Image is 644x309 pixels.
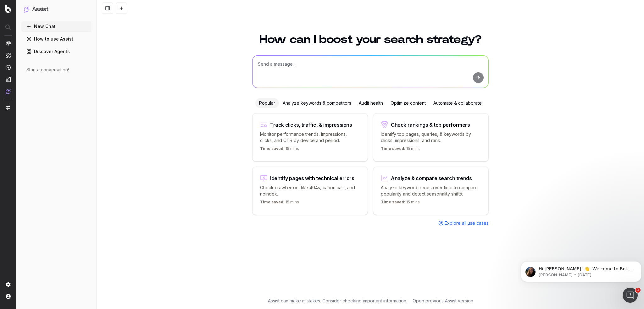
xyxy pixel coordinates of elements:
div: Start a conversation! [26,67,86,73]
iframe: Intercom notifications message [518,248,644,292]
img: Botify logo [5,5,11,13]
img: Switch project [6,105,10,110]
span: Time saved: [381,146,405,151]
span: Time saved: [260,146,285,151]
img: Setting [6,282,11,287]
span: Time saved: [381,200,405,204]
span: 1 [636,288,641,293]
a: Explore all use cases [438,220,489,226]
div: Audit health [355,98,387,108]
img: My account [6,294,11,299]
div: Check rankings & top performers [391,122,470,127]
p: Monitor performance trends, impressions, clicks, and CTR by device and period. [260,131,360,144]
div: Analyze & compare search trends [391,176,472,181]
h1: How can I boost your search strategy? [252,34,489,45]
span: Explore all use cases [445,220,489,226]
div: Analyze keywords & competitors [279,98,355,108]
p: Identify top pages, queries, & keywords by clicks, impressions, and rank. [381,131,481,144]
img: Activation [6,65,11,70]
div: Automate & collaborate [430,98,486,108]
iframe: Intercom live chat [623,288,638,303]
img: Intelligence [6,52,11,58]
p: Check crawl errors like 404s, canonicals, and noindex. [260,185,360,197]
a: Discover Agents [21,47,92,57]
div: Popular [255,98,279,108]
div: Optimize content [387,98,430,108]
div: Identify pages with technical errors [270,176,354,181]
img: Assist [6,89,11,94]
p: 15 mins [381,146,420,154]
p: 15 mins [260,146,299,154]
button: Assist [24,5,89,14]
a: Open previous Assist version [413,298,473,304]
p: 15 mins [381,200,420,207]
p: Analyze keyword trends over time to compare popularity and detect seasonality shifts. [381,185,481,197]
p: Assist can make mistakes. Consider checking important information. [268,298,407,304]
span: Time saved: [260,200,285,204]
img: Analytics [6,41,11,46]
a: How to use Assist [21,34,92,44]
p: 15 mins [260,200,299,207]
img: Studio [6,77,11,82]
button: New Chat [21,21,92,31]
div: Track clicks, traffic, & impressions [270,122,352,127]
img: Assist [24,6,30,12]
h1: Assist [32,5,48,14]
